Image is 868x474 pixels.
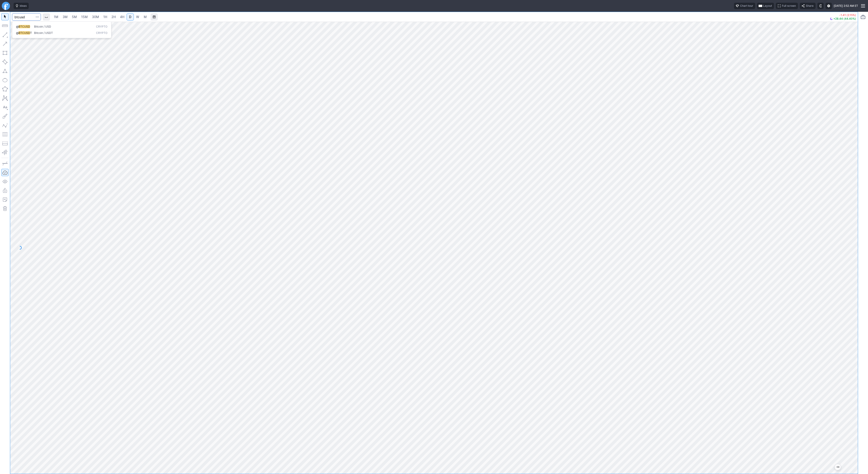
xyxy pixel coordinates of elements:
[34,31,53,35] span: Bitcoin / USDT
[72,15,77,19] span: 5M
[1,178,9,185] button: Hide drawings
[136,15,139,19] span: W
[859,13,867,21] button: Portfolio watchlist
[1,94,9,102] button: XABCD
[817,3,824,9] button: Toggle dark mode
[1,169,9,176] button: Drawings Autosave: On
[1,49,9,57] button: Rectangle
[118,13,126,21] a: 4H
[1,122,9,129] button: Elliott waves
[826,3,832,9] button: Settings
[16,31,19,35] span: @
[800,3,816,9] button: Share
[30,31,32,35] span: T
[782,4,796,8] span: Full screen
[151,13,158,21] button: Range
[96,25,107,29] span: Crypto
[63,15,68,19] span: 3M
[142,13,149,21] a: M
[1,131,9,138] button: Fibonacci retracements
[20,4,27,8] span: Ideas
[96,31,107,35] span: Crypto
[43,13,50,21] button: Interval
[2,2,10,10] a: Finviz.com
[757,3,774,9] button: Layout
[1,205,9,212] button: Remove all autosaved drawings
[1,113,9,120] button: Brush
[1,13,9,20] button: Mouse
[129,15,131,19] span: D
[90,13,101,21] a: 30M
[52,13,60,21] a: 1M
[763,4,772,8] span: Layout
[1,149,9,156] button: Anchored VWAP
[1,196,9,203] button: Add note
[111,15,116,19] span: 2H
[1,104,9,111] button: Text
[61,13,70,21] a: 3M
[19,25,30,28] span: BTCUSD
[70,13,79,21] a: 5M
[1,160,9,167] button: Drawing mode: Single
[1,31,9,38] button: Line
[79,13,90,21] a: 15M
[1,140,9,147] button: Position
[1,58,9,66] button: Rotated rectangle
[103,15,107,19] span: 1H
[12,13,41,21] input: Search
[1,85,9,93] button: Polygon
[101,13,109,21] a: 1H
[127,13,134,21] a: D
[14,3,29,9] button: Ideas
[740,4,753,8] span: Chart tour
[92,15,99,19] span: 30M
[833,17,856,20] span: +28.44 (44.40%)
[34,25,51,28] span: Bitcoin / USD
[134,13,141,21] a: W
[120,15,124,19] span: 4H
[1,22,9,29] button: Measure
[776,3,798,9] button: Full screen
[12,21,111,38] div: Search
[109,13,118,21] a: 2H
[16,25,19,28] span: @
[1,187,9,194] button: Lock drawings
[81,15,88,19] span: 15M
[54,15,58,19] span: 1M
[835,464,841,470] button: Jump to the most recent bar
[734,3,755,9] button: Chart tour
[1,40,9,47] button: Arrow
[830,14,856,17] p: -1.41 (2.15%)
[1,76,9,84] button: Ellipse
[834,4,858,8] span: [DATE] 2:52 AM ET
[19,31,30,35] span: BTCUSD
[144,15,147,19] span: M
[1,67,9,75] button: Triangle
[34,13,40,21] button: Search
[806,4,814,8] span: Share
